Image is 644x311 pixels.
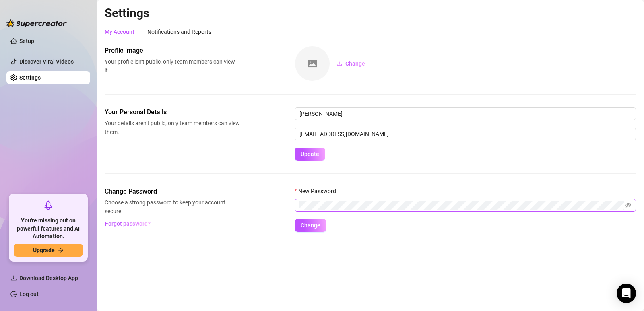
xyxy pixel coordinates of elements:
a: Setup [19,38,34,44]
span: Forgot password? [105,220,151,227]
a: Log out [19,291,39,297]
span: Change [301,222,320,229]
h2: Settings [105,6,636,21]
div: Notifications and Reports [147,27,211,36]
button: Update [295,148,325,161]
a: Settings [19,74,41,81]
span: Update [301,151,319,157]
span: upload [336,61,342,66]
label: New Password [295,187,341,196]
span: Your details aren’t public, only team members can view them. [105,119,240,136]
span: Your profile isn’t public, only team members can view it. [105,57,240,75]
span: Change [345,60,365,67]
span: You're missing out on powerful features and AI Automation. [14,217,83,241]
button: Change [295,219,326,232]
span: Choose a strong password to keep your account secure. [105,198,240,216]
input: New Password [299,201,624,210]
span: eye-invisible [625,202,631,208]
span: download [10,275,17,281]
span: Change Password [105,187,240,196]
button: Change [330,57,372,70]
input: Enter name [295,107,636,120]
button: Upgradearrow-right [14,244,83,257]
img: square-placeholder.png [295,46,330,81]
span: Download Desktop App [19,275,78,281]
button: Forgot password? [105,217,151,230]
a: Discover Viral Videos [19,58,74,65]
img: logo-BBDzfeDw.svg [6,19,67,27]
span: Profile image [105,46,240,56]
span: Upgrade [33,247,55,253]
span: rocket [43,200,53,210]
span: arrow-right [58,247,64,253]
span: Your Personal Details [105,107,240,117]
div: My Account [105,27,134,36]
input: Enter new email [295,128,636,140]
div: Open Intercom Messenger [617,284,636,303]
